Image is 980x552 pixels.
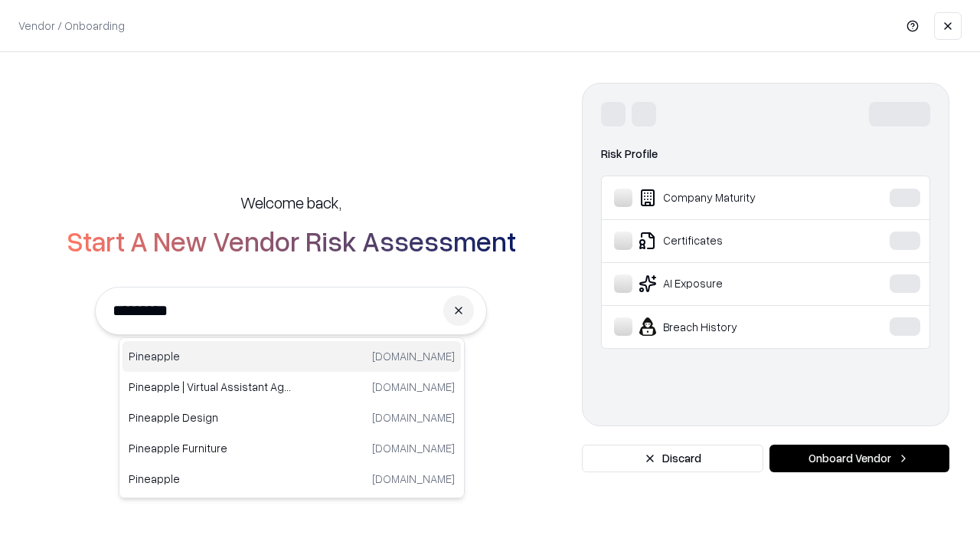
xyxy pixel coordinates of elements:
[582,445,763,472] button: Discard
[18,18,125,34] p: Vendor / Onboarding
[129,409,292,426] p: Pineapple Design
[240,192,341,213] h5: Welcome back,
[614,317,843,336] div: Breach History
[601,145,930,163] div: Risk Profile
[372,440,455,456] p: [DOMAIN_NAME]
[119,337,465,498] div: Suggestions
[614,189,843,207] div: Company Maturity
[372,348,455,364] p: [DOMAIN_NAME]
[372,471,455,487] p: [DOMAIN_NAME]
[614,232,843,250] div: Certificates
[372,379,455,395] p: [DOMAIN_NAME]
[129,379,292,395] p: Pineapple | Virtual Assistant Agency
[67,225,516,256] h2: Start A New Vendor Risk Assessment
[129,440,292,456] p: Pineapple Furniture
[129,471,292,487] p: Pineapple
[614,274,843,293] div: AI Exposure
[129,348,292,364] p: Pineapple
[769,445,949,472] button: Onboard Vendor
[372,409,455,426] p: [DOMAIN_NAME]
